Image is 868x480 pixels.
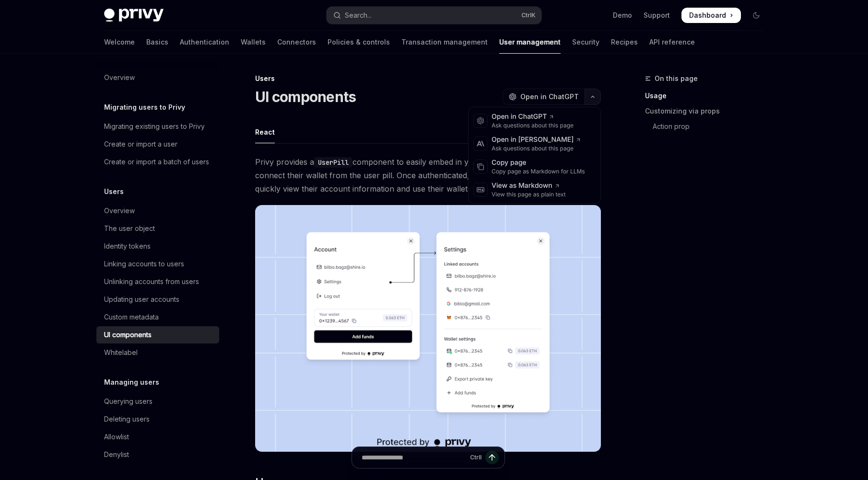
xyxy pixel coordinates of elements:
div: View as Markdown [492,181,566,191]
div: Create or import a user [104,138,177,150]
div: Allowlist [104,431,129,443]
a: Demo [613,11,632,20]
a: The user object [96,220,219,237]
a: Overview [96,69,219,86]
code: UserPill [314,157,352,168]
span: Dashboard [689,11,726,20]
div: Deleting users [104,413,150,425]
a: Migrating existing users to Privy [96,118,219,135]
button: Toggle dark mode [749,8,764,23]
a: Wallets [241,31,266,54]
a: Authentication [180,31,229,54]
a: Dashboard [681,8,741,23]
a: Denylist [96,446,219,463]
div: View this page as plain text [492,191,566,198]
div: React [255,121,275,143]
button: Open search [327,7,541,24]
div: Open in ChatGPT [492,112,574,122]
h1: UI components [255,88,356,105]
a: Transaction management [401,31,488,54]
div: Ask questions about this page [492,145,581,152]
img: images/Userpill2.png [255,205,601,452]
a: Recipes [611,31,638,54]
a: Overview [96,202,219,219]
a: Querying users [96,393,219,410]
div: Copy page as Markdown for LLMs [492,168,585,175]
div: Migrating existing users to Privy [104,121,205,132]
div: Users [255,74,601,83]
button: Send message [485,451,499,464]
h5: Managing users [104,377,159,388]
h5: Migrating users to Privy [104,102,185,113]
div: Create or import a batch of users [104,156,209,168]
div: Search... [345,10,372,21]
span: Privy provides a component to easily embed in your application. Users can login or connect their ... [255,155,601,195]
div: Querying users [104,396,152,407]
a: Action prop [645,119,772,134]
a: Linking accounts to users [96,255,219,273]
a: UI components [96,326,219,343]
a: Allowlist [96,428,219,446]
div: Denylist [104,449,129,460]
div: Linking accounts to users [104,258,184,270]
span: On this page [655,73,698,84]
div: Unlinking accounts from users [104,276,199,287]
div: Overview [104,72,135,83]
div: Updating user accounts [104,294,179,305]
button: Open in ChatGPT [503,89,585,105]
a: Connectors [277,31,316,54]
div: UI components [104,329,152,341]
a: Policies & controls [328,31,390,54]
div: Custom metadata [104,311,159,323]
a: Welcome [104,31,135,54]
a: Updating user accounts [96,291,219,308]
span: Ctrl K [521,11,536,19]
a: Deleting users [96,411,219,428]
div: Open in [PERSON_NAME] [492,135,581,145]
a: API reference [649,31,695,54]
div: The user object [104,223,155,234]
a: Custom metadata [96,309,219,326]
a: Usage [645,88,772,103]
a: Unlinking accounts from users [96,273,219,290]
a: User management [499,31,561,54]
a: Security [572,31,599,54]
a: Basics [146,31,168,54]
h5: Users [104,186,124,197]
span: Open in ChatGPT [520,92,579,102]
div: Copy page [492,158,585,168]
a: Create or import a user [96,136,219,153]
div: Identity tokens [104,240,151,252]
a: Support [644,11,670,20]
img: dark logo [104,9,164,22]
a: Identity tokens [96,238,219,255]
div: Overview [104,205,135,217]
input: Ask a question... [362,447,466,468]
div: Ask questions about this page [492,122,574,129]
a: Customizing via props [645,103,772,119]
a: Whitelabel [96,344,219,361]
a: Create or import a batch of users [96,153,219,171]
div: Whitelabel [104,347,138,358]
